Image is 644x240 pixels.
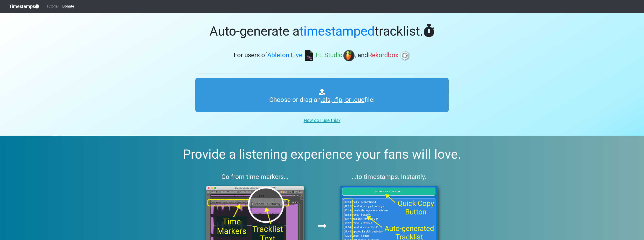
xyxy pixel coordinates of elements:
[304,118,340,123] u: How do I use this?
[343,50,355,61] img: fl.png
[195,173,315,181] h3: Go from time markers...
[195,50,449,61] h3: For users of , , and
[11,147,633,162] h2: Provide a listening experience your fans will love.
[368,52,398,59] span: Rekordbox
[316,52,343,59] span: FL Studio
[9,2,39,11] a: Timestamps
[60,2,76,11] a: Donate
[299,24,375,39] span: timestamped
[45,2,60,11] a: Tutorial
[195,24,449,39] h1: Auto-generate a tracklist.
[267,52,302,59] span: Ableton Live
[303,50,314,61] img: ableton.png
[399,50,411,61] img: rb.png
[330,173,449,181] h3: ...to timestamps. Instantly.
